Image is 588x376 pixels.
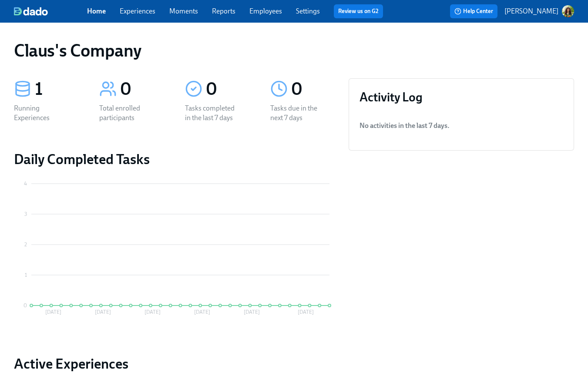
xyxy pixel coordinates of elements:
[296,7,320,15] a: Settings
[14,7,87,16] a: dado
[334,4,383,18] button: Review us on G2
[270,104,326,123] div: Tasks due in the next 7 days
[14,355,335,373] a: Active Experiences
[185,104,241,123] div: Tasks completed in the last 7 days
[504,7,558,16] p: [PERSON_NAME]
[14,40,141,61] h1: Claus's Company
[24,242,27,248] tspan: 2
[338,7,379,16] a: Review us on G2
[87,7,106,15] a: Home
[35,78,78,100] div: 1
[120,7,155,15] a: Experiences
[169,7,198,15] a: Moments
[14,104,70,123] div: Running Experiences
[120,78,164,100] div: 0
[249,7,282,15] a: Employees
[212,7,235,15] a: Reports
[450,4,497,18] button: Help Center
[244,309,260,315] tspan: [DATE]
[291,78,335,100] div: 0
[206,78,249,100] div: 0
[454,7,493,16] span: Help Center
[24,211,27,217] tspan: 3
[298,309,314,315] tspan: [DATE]
[144,309,161,315] tspan: [DATE]
[45,309,61,315] tspan: [DATE]
[360,115,563,136] li: No activities in the last 7 days .
[14,151,335,168] h2: Daily Completed Tasks
[99,104,155,123] div: Total enrolled participants
[25,272,27,278] tspan: 1
[95,309,111,315] tspan: [DATE]
[360,89,563,105] h3: Activity Log
[194,309,210,315] tspan: [DATE]
[504,5,574,17] button: [PERSON_NAME]
[562,5,574,17] img: ACg8ocLclD2tQmfIiewwK1zANg5ba6mICO7ZPBc671k9VM_MGIVYfH83=s96-c
[14,7,48,16] img: dado
[24,181,27,187] tspan: 4
[24,302,27,309] tspan: 0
